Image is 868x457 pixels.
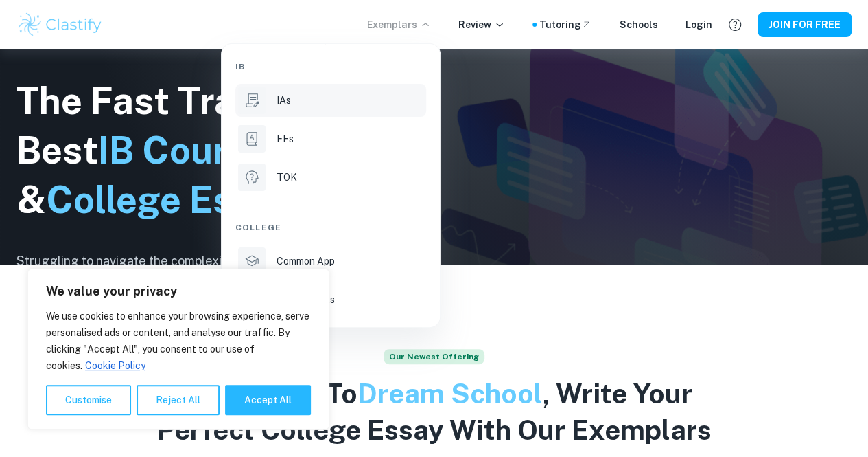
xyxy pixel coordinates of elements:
button: Reject All [137,385,220,415]
div: We value your privacy [27,269,329,430]
span: IB [235,60,245,73]
a: TOK [235,161,426,194]
p: We use cookies to enhance your browsing experience, serve personalised ads or content, and analys... [46,308,311,374]
p: IAs [277,93,291,108]
span: College [235,221,281,234]
a: Cookie Policy [84,359,146,372]
p: We value your privacy [46,283,311,300]
a: Common App [235,245,426,278]
p: TOK [277,170,297,185]
button: Accept All [225,385,311,415]
a: IAs [235,84,426,117]
p: Common App [277,254,335,269]
a: EEs [235,122,426,155]
p: EEs [277,131,294,146]
button: Customise [46,385,131,415]
a: Supplements [235,283,426,316]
